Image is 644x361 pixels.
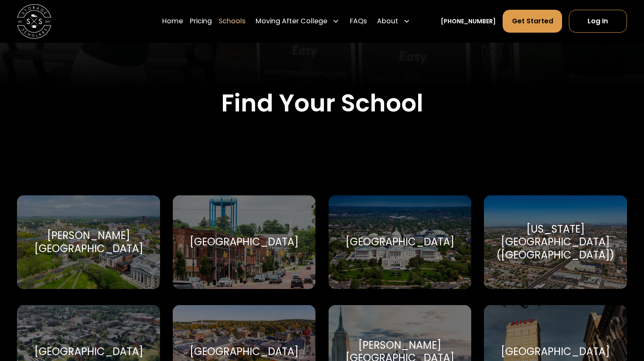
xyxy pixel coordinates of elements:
h2: Find Your School [17,89,627,118]
a: Go to selected school [484,195,627,289]
div: About [377,16,398,26]
div: [GEOGRAPHIC_DATA] [34,345,143,358]
div: [GEOGRAPHIC_DATA] [190,345,298,358]
a: Home [162,9,183,33]
a: Go to selected school [17,195,160,289]
div: [GEOGRAPHIC_DATA] [501,345,610,358]
div: [GEOGRAPHIC_DATA] [346,236,454,248]
a: FAQs [350,9,367,33]
div: [GEOGRAPHIC_DATA] [190,236,298,248]
div: [PERSON_NAME][GEOGRAPHIC_DATA] [27,229,149,255]
a: Pricing [190,9,212,33]
a: [PHONE_NUMBER] [441,17,496,26]
a: Log In [569,10,627,33]
a: Go to selected school [173,195,315,289]
div: [US_STATE][GEOGRAPHIC_DATA] ([GEOGRAPHIC_DATA]) [494,223,616,261]
img: Storage Scholars main logo [17,4,51,39]
a: Schools [219,9,245,33]
a: Get Started [503,10,562,33]
div: Moving After College [256,16,327,26]
a: Go to selected school [329,195,471,289]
